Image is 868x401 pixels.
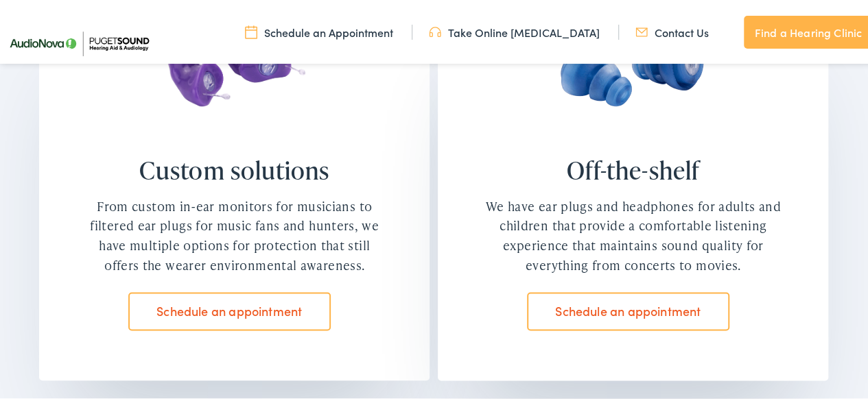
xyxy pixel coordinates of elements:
a: Schedule an appointment [128,290,331,328]
a: Schedule an appointment [527,290,729,328]
img: utility icon [635,23,648,38]
img: utility icon [429,23,441,38]
img: Ear plugs and headphones for comfort and quality in Seattle [543,23,723,138]
div: From custom in-ear monitors for musicians to filtered ear plugs for music fans and hunters, we ha... [84,194,386,273]
a: Take Online [MEDICAL_DATA] [429,23,600,38]
div: We have ear plugs and headphones for adults and children that provide a comfortable listening exp... [482,194,784,273]
h4: Custom solutions [84,154,386,183]
a: Schedule an Appointment [245,23,393,38]
img: Custom hearing aids at Puget Sound in Seattle [145,23,325,138]
img: utility icon [245,23,257,38]
h4: Off-the-shelf [482,154,784,183]
a: Contact Us [635,23,709,38]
